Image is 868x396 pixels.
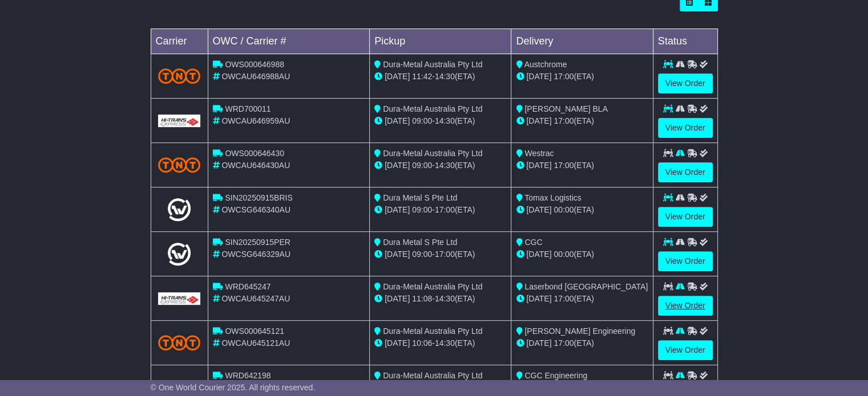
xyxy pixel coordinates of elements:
span: 11:08 [412,294,432,303]
span: OWS000645121 [225,326,284,336]
img: TNT_Domestic.png [158,157,201,173]
span: [DATE] [385,338,410,348]
span: 17:00 [554,72,574,81]
span: 17:00 [435,250,455,259]
a: View Order [658,74,713,93]
a: View Order [658,162,713,182]
div: (ETA) [516,293,648,305]
span: [DATE] [385,161,410,170]
span: 14:30 [435,161,455,170]
span: 09:00 [412,205,432,214]
span: [DATE] [526,205,551,214]
img: GetCarrierServiceLogo [158,292,201,305]
div: (ETA) [516,71,648,83]
span: Westrac [524,149,554,158]
a: View Order [658,251,713,271]
div: (ETA) [516,115,648,127]
span: SIN20250915BRIS [225,193,292,202]
span: SIN20250915PER [225,238,290,247]
span: [DATE] [526,250,551,259]
div: - (ETA) [374,293,506,305]
img: Light [168,243,191,266]
a: View Order [658,296,713,316]
span: Tomax Logistics [524,193,582,202]
span: 00:00 [554,250,574,259]
span: 17:00 [435,205,455,214]
span: 14:30 [435,294,455,303]
span: [DATE] [526,161,551,170]
span: Dura-Metal Australia Pty Ltd [383,326,482,336]
span: 17:00 [554,161,574,170]
td: Delivery [511,29,653,54]
span: [DATE] [526,72,551,81]
span: 14:30 [435,116,455,125]
span: WRD645247 [225,282,271,291]
div: - (ETA) [374,160,506,172]
span: [PERSON_NAME] BLA [524,104,608,113]
div: (ETA) [516,337,648,349]
img: Light [168,198,191,221]
span: 09:00 [412,116,432,125]
span: [DATE] [385,294,410,303]
div: - (ETA) [374,71,506,83]
div: - (ETA) [374,115,506,127]
span: Dura-Metal Australia Pty Ltd [383,60,482,69]
td: Status [653,29,717,54]
span: OWS000646988 [225,60,284,69]
span: [DATE] [385,250,410,259]
div: - (ETA) [374,337,506,349]
span: Dura Metal S Pte Ltd [383,238,457,247]
td: OWC / Carrier # [208,29,370,54]
span: Laserbond [GEOGRAPHIC_DATA] [524,282,648,291]
span: [DATE] [526,116,551,125]
span: CGC [524,238,542,247]
span: [PERSON_NAME] Engineering [524,326,635,336]
span: 10:06 [412,338,432,348]
img: GetCarrierServiceLogo [158,115,201,127]
span: OWCAU645121AU [221,338,290,348]
span: [DATE] [526,338,551,348]
span: WRD700011 [225,104,271,113]
span: 09:00 [412,161,432,170]
span: [DATE] [385,72,410,81]
div: - (ETA) [374,204,506,216]
span: Dura Metal S Pte Ltd [383,193,457,202]
span: 17:00 [554,294,574,303]
span: CGC Engineering [524,371,587,380]
span: OWCSG646329AU [221,250,290,259]
span: 17:00 [554,116,574,125]
div: - (ETA) [374,248,506,260]
span: OWCAU646988AU [221,72,290,81]
div: (ETA) [516,248,648,260]
span: Dura-Metal Australia Pty Ltd [383,282,482,291]
span: 17:00 [554,338,574,348]
span: Dura-Metal Australia Pty Ltd [383,371,482,380]
img: TNT_Domestic.png [158,68,201,84]
span: Austchrome [524,60,567,69]
span: OWCAU646430AU [221,161,290,170]
a: View Order [658,340,713,360]
span: OWS000646430 [225,149,284,158]
span: 09:00 [412,250,432,259]
span: Dura-Metal Australia Pty Ltd [383,104,482,113]
span: [DATE] [526,294,551,303]
a: View Order [658,207,713,227]
span: [DATE] [385,116,410,125]
span: 00:00 [554,205,574,214]
span: © One World Courier 2025. All rights reserved. [151,383,316,392]
span: [DATE] [385,205,410,214]
a: View Order [658,118,713,138]
span: 14:30 [435,72,455,81]
div: (ETA) [516,160,648,172]
img: TNT_Domestic.png [158,335,201,350]
span: WRD642198 [225,371,271,380]
div: (ETA) [516,204,648,216]
td: Carrier [151,29,208,54]
span: OWCAU646959AU [221,116,290,125]
span: OWCAU645247AU [221,294,290,303]
td: Pickup [370,29,511,54]
span: 14:30 [435,338,455,348]
span: Dura-Metal Australia Pty Ltd [383,149,482,158]
span: 11:42 [412,72,432,81]
span: OWCSG646340AU [221,205,290,214]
